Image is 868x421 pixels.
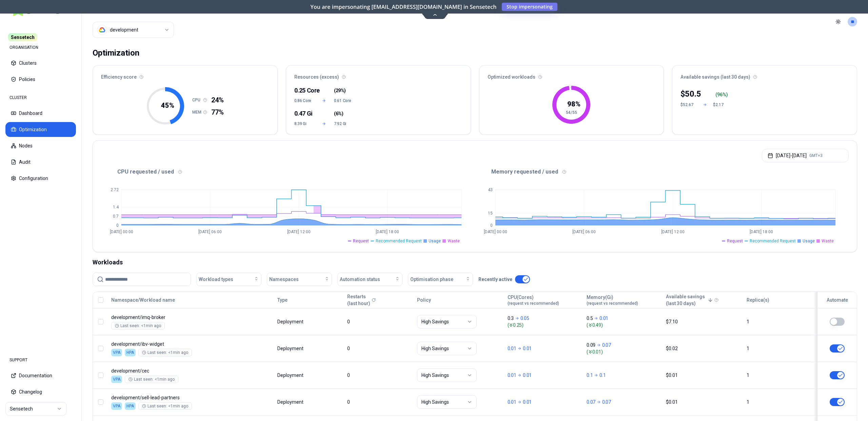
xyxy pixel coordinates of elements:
div: VPA [111,349,122,356]
span: Recommended Request [376,238,422,244]
div: Deployment [277,345,304,352]
button: Replica(s) [747,293,769,307]
span: ( 0.01 ) [587,348,660,355]
div: Last seen: <1min ago [129,377,175,382]
button: Dashboard [5,106,76,121]
div: Memory requested / used [475,168,849,176]
tspan: [DATE] 00:00 [484,229,507,234]
p: 0.01 [523,399,532,405]
p: 0.01 [523,372,532,379]
p: 0.05 [520,315,529,322]
tspan: 0 [490,223,493,228]
p: 0.1 [599,372,606,379]
div: Policy [417,297,501,303]
button: Type [277,293,288,307]
span: Optimisation phase [410,276,453,283]
div: Last seen: <1min ago [142,350,188,355]
h1: MEM [192,109,203,115]
button: Configuration [5,171,76,186]
img: gcp [99,26,105,33]
p: 0.1 [587,372,593,379]
span: (request vs recommended) [587,301,638,306]
p: 0.01 [508,372,516,379]
tspan: 45 % [161,101,174,109]
div: Available savings (last 30 days) [672,65,857,84]
p: Recently active [478,276,512,283]
button: Namespaces [267,273,332,286]
div: Automate [821,297,854,303]
span: ( ) [334,110,343,117]
tspan: [DATE] 18:00 [750,229,773,234]
tspan: [DATE] 06:00 [198,229,222,234]
div: $2.17 [713,102,729,107]
span: 29% [336,87,344,94]
div: 1 [747,372,810,379]
span: (request vs recommended) [508,301,559,306]
span: 8.39 Gi [294,121,314,126]
div: Efficiency score [93,65,277,84]
div: 0.47 Gi [294,109,314,118]
button: Documentation [5,368,76,383]
div: Optimized workloads [479,65,664,84]
div: Workloads [93,258,857,267]
tspan: [DATE] 06:00 [572,229,596,234]
button: Workload types [196,273,261,286]
div: 1 [747,399,810,405]
button: CPU(Cores)(request vs recommended) [508,293,559,307]
span: 77% [211,107,224,117]
button: Select a value [93,22,174,38]
tspan: [DATE] 18:00 [376,229,399,234]
span: 7.92 Gi [334,121,354,126]
tspan: 15 [488,211,493,216]
span: 6% [336,110,342,117]
tspan: 1.4 [113,205,119,209]
button: Available savings(last 30 days) [666,293,713,307]
button: Automation status [337,273,402,286]
p: Restarts (last hour) [347,293,370,307]
span: Waste [822,238,834,244]
div: 0 [347,372,411,379]
span: Workload types [199,276,233,283]
p: 0.07 [587,399,595,405]
div: VPA [111,376,122,383]
tspan: [DATE] 00:00 [110,229,133,234]
button: Memory(Gi)(request vs recommended) [587,293,638,307]
div: HPA enabled. [125,402,136,410]
div: Memory(Gi) [587,294,638,306]
tspan: 54/55 [566,110,577,115]
p: 0.01 [508,399,516,405]
span: GMT+3 [809,153,823,158]
button: [DATE]-[DATE]GMT+3 [762,149,849,162]
div: 0 [347,345,411,352]
p: 0.07 [602,399,611,405]
p: 50.5 [685,88,701,99]
div: Deployment [277,372,304,379]
div: CPU(Cores) [508,294,559,306]
p: 0.01 [508,345,516,352]
div: ORGANISATION [5,41,76,54]
div: CLUSTER [5,91,76,104]
button: Policies [5,72,76,87]
p: 0.5 [587,315,593,322]
span: ( 0.25 ) [508,322,581,328]
span: Automation status [340,276,380,283]
button: Changelog [5,384,76,399]
div: 1 [747,318,810,325]
span: 24% [211,95,224,105]
tspan: 43 [488,187,493,192]
div: $0.01 [666,399,741,405]
div: Last seen: <1min ago [115,323,161,328]
tspan: [DATE] 12:00 [661,229,685,234]
tspan: 0.7 [113,214,119,219]
p: sell-lead-partners [111,394,241,401]
p: 0.01 [599,315,608,322]
div: $0.01 [666,372,741,379]
p: imq-broker [111,314,241,321]
p: ibv-widget [111,341,241,347]
div: Resources (excess) [286,65,471,84]
span: Request [353,238,369,244]
p: 0.07 [602,342,611,348]
span: Usage [429,238,441,244]
span: Recommended Request [750,238,796,244]
p: 0.01 [523,345,532,352]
